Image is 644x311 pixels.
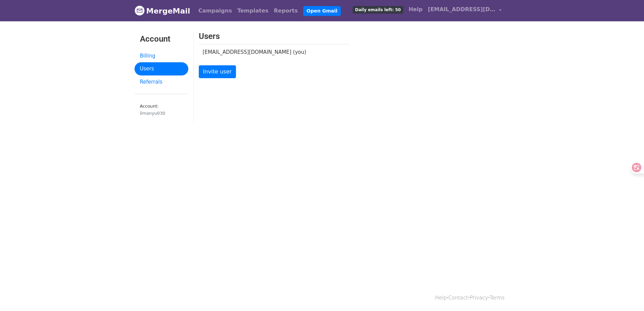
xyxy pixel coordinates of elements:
[135,49,188,63] a: Billing
[196,4,235,18] a: Campaigns
[199,65,236,78] a: Invite user
[271,4,301,18] a: Reports
[135,4,190,18] a: MergeMail
[406,3,425,16] a: Help
[140,110,183,116] div: limanyu030
[235,4,271,18] a: Templates
[135,75,188,89] a: Referrals
[353,6,403,14] span: Daily emails left: 50
[199,31,349,41] h3: Users
[490,295,504,301] a: Terms
[470,295,488,301] a: Privacy
[448,295,468,301] a: Contact
[135,62,188,75] a: Users
[199,44,339,60] td: [EMAIL_ADDRESS][DOMAIN_NAME] (you)
[435,295,447,301] a: Help
[135,5,145,16] img: MergeMail logo
[140,104,183,116] small: Account:
[425,3,504,19] a: [EMAIL_ADDRESS][DOMAIN_NAME]
[428,5,496,14] span: [EMAIL_ADDRESS][DOMAIN_NAME]
[350,3,406,16] a: Daily emails left: 50
[303,6,341,16] a: Open Gmail
[140,34,183,44] h3: Account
